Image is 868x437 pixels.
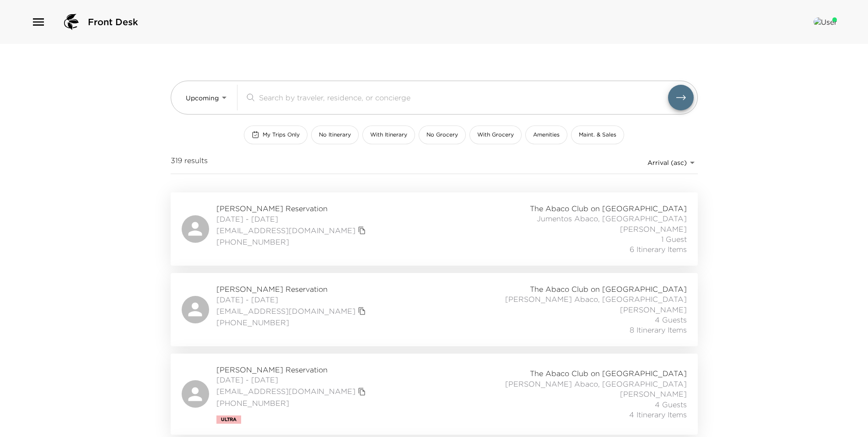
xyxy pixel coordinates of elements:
[655,399,687,410] span: 4 Guests
[647,158,687,167] span: Arrival (asc)
[171,192,698,266] a: [PERSON_NAME] Reservation[DATE] - [DATE][EMAIL_ADDRESS][DOMAIN_NAME]copy primary member email[PHO...
[370,131,407,139] span: With Itinerary
[216,284,368,294] span: [PERSON_NAME] Reservation
[356,305,368,317] button: copy primary member email
[216,386,356,396] a: [EMAIL_ADDRESS][DOMAIN_NAME]
[216,398,368,408] span: [PHONE_NUMBER]
[216,225,356,235] a: [EMAIL_ADDRESS][DOMAIN_NAME]
[216,317,368,328] span: [PHONE_NUMBER]
[319,131,351,139] span: No Itinerary
[533,131,560,139] span: Amenities
[477,131,514,139] span: With Grocery
[216,295,368,305] span: [DATE] - [DATE]
[88,16,138,28] span: Front Desk
[171,273,698,346] a: [PERSON_NAME] Reservation[DATE] - [DATE][EMAIL_ADDRESS][DOMAIN_NAME]copy primary member email[PHO...
[171,155,208,170] span: 319 results
[525,126,567,144] button: Amenities
[362,126,415,144] button: With Itinerary
[426,131,458,139] span: No Grocery
[655,315,687,325] span: 4 Guests
[356,224,368,237] button: copy primary member email
[814,17,837,27] img: User
[356,385,368,398] button: copy primary member email
[216,365,368,375] span: [PERSON_NAME] Reservation
[571,126,624,144] button: Maint. & Sales
[530,203,687,213] span: The Abaco Club on [GEOGRAPHIC_DATA]
[60,11,82,33] img: logo
[171,354,698,435] a: [PERSON_NAME] Reservation[DATE] - [DATE][EMAIL_ADDRESS][DOMAIN_NAME]copy primary member email[PHO...
[469,126,522,144] button: With Grocery
[311,126,359,144] button: No Itinerary
[505,379,687,389] span: [PERSON_NAME] Abaco, [GEOGRAPHIC_DATA]
[620,389,687,399] span: [PERSON_NAME]
[661,234,687,244] span: 1 Guest
[263,131,300,139] span: My Trips Only
[629,410,687,420] span: 4 Itinerary Items
[630,325,687,335] span: 8 Itinerary Items
[530,284,687,294] span: The Abaco Club on [GEOGRAPHIC_DATA]
[216,203,368,213] span: [PERSON_NAME] Reservation
[505,294,687,304] span: [PERSON_NAME] Abaco, [GEOGRAPHIC_DATA]
[221,417,237,422] span: Ultra
[579,131,616,139] span: Maint. & Sales
[216,306,356,316] a: [EMAIL_ADDRESS][DOMAIN_NAME]
[620,305,687,315] span: [PERSON_NAME]
[259,92,668,103] input: Search by traveler, residence, or concierge
[216,214,368,224] span: [DATE] - [DATE]
[186,94,219,102] span: Upcoming
[216,375,368,385] span: [DATE] - [DATE]
[630,244,687,254] span: 6 Itinerary Items
[216,237,368,247] span: [PHONE_NUMBER]
[419,126,466,144] button: No Grocery
[537,213,687,224] span: Jumentos Abaco, [GEOGRAPHIC_DATA]
[244,126,307,144] button: My Trips Only
[620,224,687,234] span: [PERSON_NAME]
[530,368,687,378] span: The Abaco Club on [GEOGRAPHIC_DATA]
